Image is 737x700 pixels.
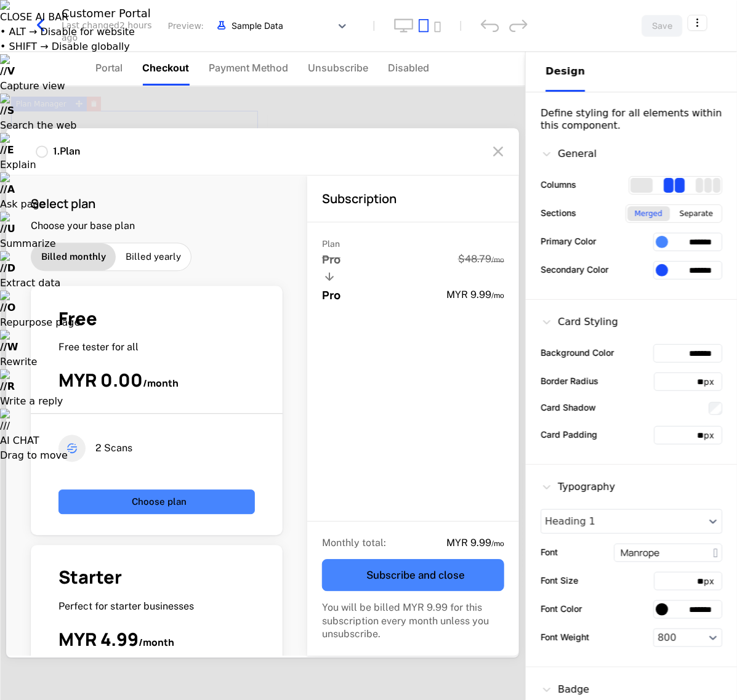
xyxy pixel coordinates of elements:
label: Font Color [541,602,582,615]
span: Monthly total : [322,537,386,549]
div: Badge [541,682,589,697]
div: px [704,575,722,587]
button: Choose plan [58,489,255,514]
label: Font [541,545,558,558]
div: Typography [541,480,615,494]
sub: / mo [491,539,504,548]
label: Font Weight [541,630,589,643]
button: Subscribe and close [322,560,504,592]
span: Starter [58,565,122,590]
label: Font Size [541,574,578,587]
span: MYR 9.99 [446,537,504,549]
